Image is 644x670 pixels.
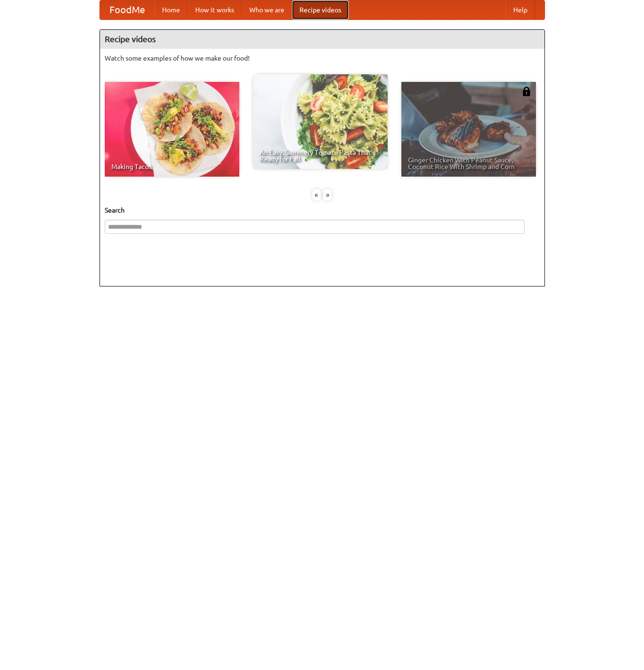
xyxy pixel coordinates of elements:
a: FoodMe [100,0,154,19]
a: Home [154,0,188,19]
p: Watch some examples of how we make our food! [105,54,540,63]
h4: Recipe videos [100,30,544,49]
a: Recipe videos [292,0,349,19]
div: « [312,189,321,201]
a: How it works [188,0,242,19]
img: 483408.png [522,87,531,96]
a: An Easy, Summery Tomato Pasta That's Ready for Fall [253,74,388,169]
a: Making Tacos [105,82,239,177]
div: » [323,189,332,201]
a: Who we are [242,0,292,19]
h5: Search [105,205,540,215]
a: Help [506,0,535,19]
span: Making Tacos [111,163,233,170]
span: An Easy, Summery Tomato Pasta That's Ready for Fall [260,149,381,162]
